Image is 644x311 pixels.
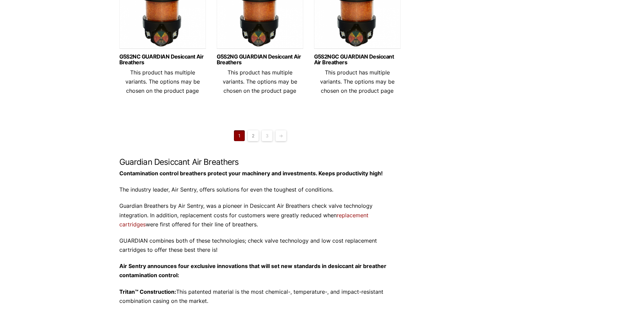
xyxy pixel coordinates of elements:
p: GUARDIAN combines both of these technologies; check valve technology and low cost replacement car... [119,236,401,254]
span: This product has multiple variants. The options may be chosen on the product page [320,69,395,94]
p: The industry leader, Air Sentry, offers solutions for even the toughest of conditions. [119,185,401,194]
span: This product has multiple variants. The options may be chosen on the product page [125,69,200,94]
span: This product has multiple variants. The options may be chosen on the product page [223,69,297,94]
a: Page 3 [262,130,272,141]
a: G5S2NG GUARDIAN Desiccant Air Breathers [217,54,303,65]
a: Page 2 [248,130,259,141]
p: This patented material is the most chemical-, temperature-, and impact-resistant combination casi... [119,287,401,306]
strong: Contamination control breathers protect your machinery and investments. Keeps productivity high! [119,170,383,177]
a: G5S2NGC GUARDIAN Desiccant Air Breathers [314,54,401,65]
a: G5S2NC GUARDIAN Desiccant Air Breathers [119,54,206,65]
nav: Product Pagination [119,130,401,141]
p: Guardian Breathers by Air Sentry, was a pioneer in Desiccant Air Breathers check valve technology... [119,201,401,229]
strong: Tritan™ Construction: [119,288,176,295]
h2: Guardian Desiccant Air Breathers [119,157,401,167]
a: replacement cartridges [119,212,368,228]
a: → [276,130,286,141]
strong: Air Sentry announces four exclusive innovations that will set new standards in desiccant air brea... [119,263,386,279]
span: Page 1 [234,130,245,141]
